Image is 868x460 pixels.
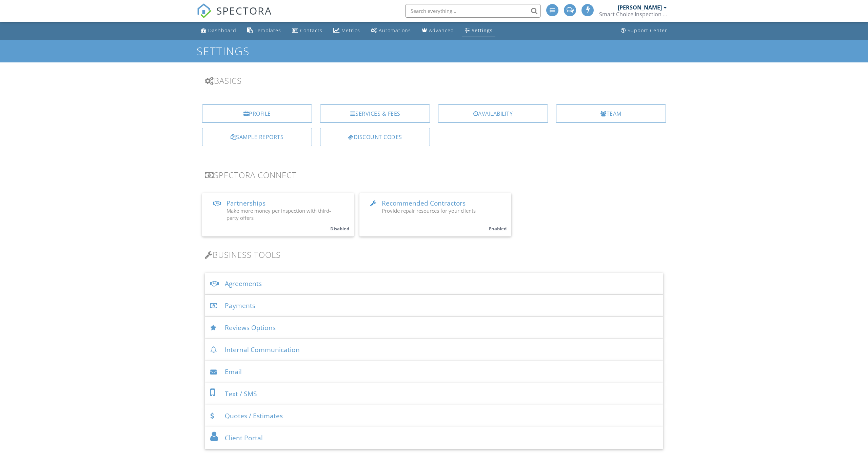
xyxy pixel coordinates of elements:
small: Disabled [330,226,349,232]
h3: Spectora Connect [205,170,663,179]
small: Enabled [489,226,507,232]
div: Agreements [205,273,663,295]
div: Contacts [300,27,322,34]
div: Internal Communication [205,339,663,361]
div: Payments [205,295,663,317]
div: Quotes / Estimates [205,405,663,427]
a: Automations (Advanced) [368,24,414,37]
a: Sample Reports [202,128,312,146]
a: Availability [438,104,548,123]
a: Profile [202,104,312,123]
input: Search everything... [405,4,541,18]
a: Team [556,104,666,123]
div: Metrics [341,27,360,34]
h3: Business Tools [205,250,663,259]
a: Advanced [419,24,457,37]
div: Reviews Options [205,317,663,339]
div: [PERSON_NAME] [618,4,662,11]
a: Partnerships Make more money per inspection with third-party offers Disabled [202,193,354,236]
span: Provide repair resources for your clients [382,207,476,214]
a: Recommended Contractors Provide repair resources for your clients Enabled [359,193,511,236]
div: Advanced [429,27,454,34]
img: The Best Home Inspection Software - Spectora [197,3,212,18]
a: Dashboard [198,24,239,37]
div: Smart Choice Inspection Company [599,11,667,18]
a: Discount Codes [320,128,430,146]
a: Settings [462,24,495,37]
a: Contacts [289,24,325,37]
div: Settings [472,27,493,34]
div: Templates [255,27,281,34]
div: Dashboard [208,27,236,34]
h1: Settings [197,45,671,57]
div: Text / SMS [205,383,663,405]
div: Automations [379,27,411,34]
span: Partnerships [226,199,265,208]
span: Make more money per inspection with third-party offers [226,207,331,221]
a: Support Center [618,24,670,37]
a: Metrics [331,24,363,37]
a: Templates [244,24,284,37]
span: Recommended Contractors [382,199,466,208]
h3: Basics [205,76,663,85]
a: Services & Fees [320,104,430,123]
span: SPECTORA [216,3,272,18]
div: Email [205,361,663,383]
a: SPECTORA [197,9,272,23]
div: Client Portal [205,427,663,449]
div: Support Center [628,27,667,34]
